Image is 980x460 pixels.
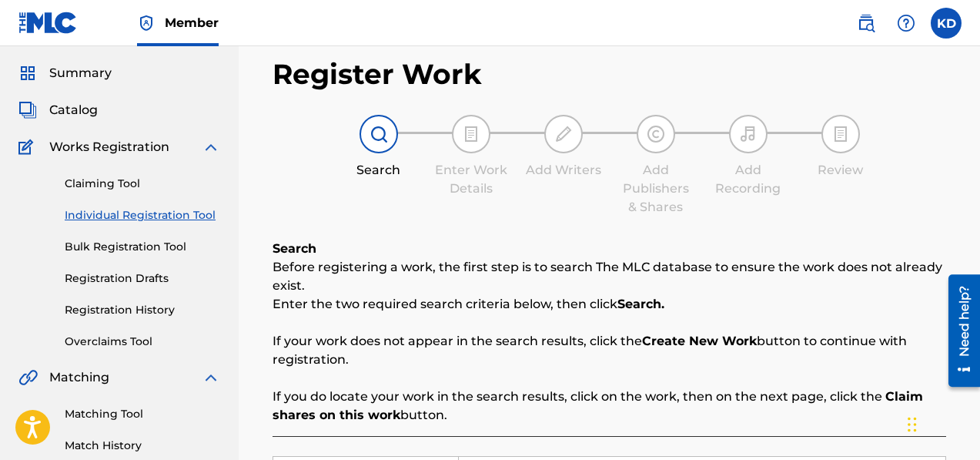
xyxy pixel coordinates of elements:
[18,12,78,34] img: MLC Logo
[642,334,757,348] strong: Create New Work
[273,332,946,369] p: If your work does not appear in the search results, click the button to continue with registration.
[18,368,38,387] img: Matching
[65,406,220,422] a: Matching Tool
[831,125,850,143] img: step indicator icon for Review
[18,101,98,119] a: CatalogCatalog
[65,334,220,350] a: Overclaims Tool
[18,138,38,156] img: Works Registration
[273,241,316,256] b: Search
[370,125,388,143] img: step indicator icon for Search
[891,8,921,39] div: Help
[49,64,112,82] span: Summary
[202,368,220,387] img: expand
[462,125,480,143] img: step indicator icon for Enter Work Details
[554,125,573,143] img: step indicator icon for Add Writers
[525,161,602,180] div: Add Writers
[273,295,946,314] p: Enter the two required search criteria below, then click
[202,138,220,156] img: expand
[433,161,510,198] div: Enter Work Details
[617,161,694,217] div: Add Publishers & Shares
[273,57,482,92] h2: Register Work
[903,386,980,460] iframe: Chat Widget
[340,161,417,180] div: Search
[49,368,109,387] span: Matching
[18,101,37,119] img: Catalog
[857,14,875,32] img: search
[647,125,665,143] img: step indicator icon for Add Publishers & Shares
[65,438,220,454] a: Match History
[931,8,962,39] div: User Menu
[49,101,98,119] span: Catalog
[65,207,220,223] a: Individual Registration Tool
[273,258,946,295] p: Before registering a work, the first step is to search The MLC database to ensure the work does n...
[137,14,156,32] img: Top Rightsholder
[18,64,112,82] a: SummarySummary
[18,64,37,82] img: Summary
[908,401,917,448] div: Drag
[65,270,220,287] a: Registration Drafts
[802,161,879,180] div: Review
[273,388,946,425] p: If you do locate your work in the search results, click on the work, then on the next page, click...
[65,176,220,192] a: Claiming Tool
[739,125,758,143] img: step indicator icon for Add Recording
[165,14,219,32] span: Member
[65,239,220,255] a: Bulk Registration Tool
[65,302,220,318] a: Registration History
[617,297,664,311] strong: Search.
[851,8,881,39] a: Public Search
[937,268,980,392] iframe: Resource Center
[897,14,915,32] img: help
[710,161,787,198] div: Add Recording
[49,138,169,156] span: Works Registration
